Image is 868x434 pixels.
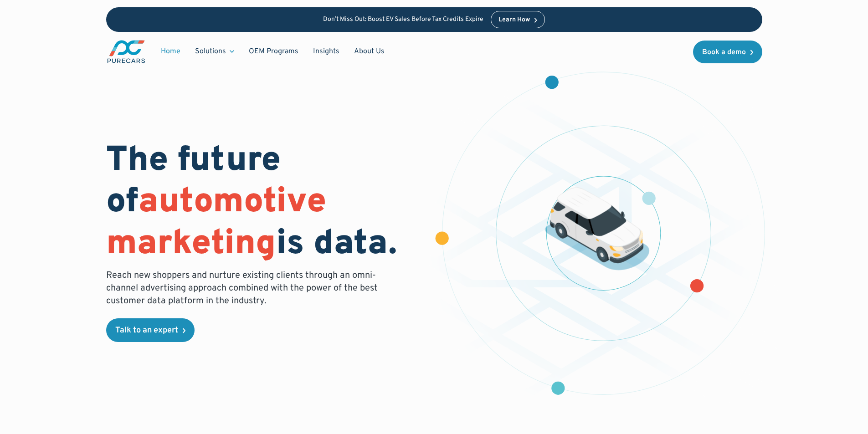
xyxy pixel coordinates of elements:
div: Book a demo [702,49,746,56]
p: Reach new shoppers and nurture existing clients through an omni-channel advertising approach comb... [106,269,383,307]
a: Home [154,43,188,60]
img: purecars logo [106,39,146,64]
a: main [106,39,146,64]
a: About Us [347,43,392,60]
a: Insights [306,43,347,60]
p: Don’t Miss Out: Boost EV Sales Before Tax Credits Expire [323,16,483,24]
div: Solutions [195,46,226,56]
div: Talk to an expert [115,327,178,335]
span: automotive marketing [106,181,326,266]
a: Learn How [491,11,545,28]
img: illustration of a vehicle [544,188,649,271]
a: Book a demo [693,41,762,63]
div: Solutions [188,43,241,60]
h1: The future of is data. [106,141,423,266]
a: OEM Programs [241,43,306,60]
a: Talk to an expert [106,318,195,342]
div: Learn How [498,17,530,23]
